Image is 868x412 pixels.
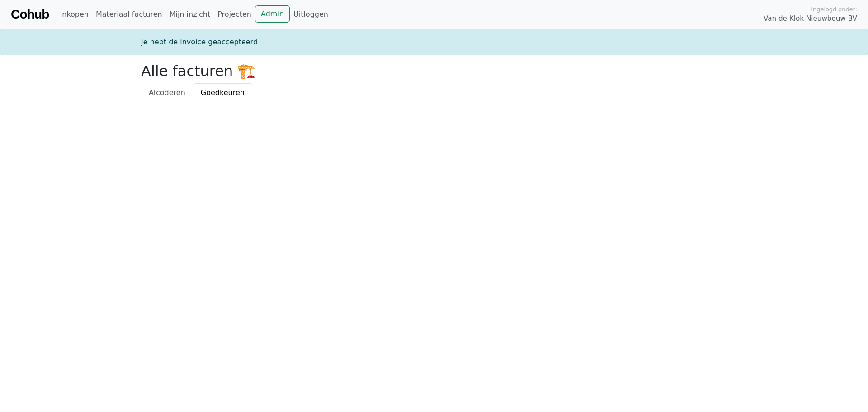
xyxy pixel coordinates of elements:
[811,5,857,14] span: Ingelogd onder:
[56,5,92,24] a: Inkopen
[141,62,727,80] h2: Alle facturen 🏗️
[764,14,857,24] span: Van de Klok Nieuwbouw BV
[141,83,193,102] a: Afcoderen
[201,88,245,97] span: Goedkeuren
[214,5,255,24] a: Projecten
[136,37,732,47] div: Je hebt de invoice geaccepteerd
[149,88,185,97] span: Afcoderen
[255,5,290,23] a: Admin
[166,5,214,24] a: Mijn inzicht
[92,5,166,24] a: Materiaal facturen
[290,5,332,24] a: Uitloggen
[11,4,49,25] a: Cohub
[193,83,252,102] a: Goedkeuren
